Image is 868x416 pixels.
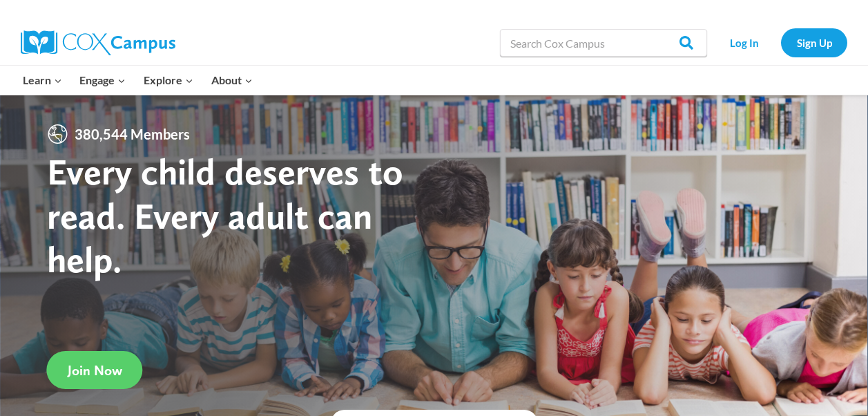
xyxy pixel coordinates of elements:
span: Engage [79,71,126,89]
nav: Secondary Navigation [714,28,847,57]
span: Join Now [68,362,122,379]
a: Sign Up [781,28,847,57]
span: Explore [144,71,193,89]
input: Search Cox Campus [500,29,707,57]
span: Learn [23,71,62,89]
strong: Every child deserves to read. Every adult can help. [47,149,403,281]
a: Join Now [47,351,143,389]
a: Log In [714,28,774,57]
nav: Primary Navigation [14,66,261,95]
span: About [211,71,253,89]
span: 380,544 Members [69,123,195,145]
img: Cox Campus [21,30,175,55]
